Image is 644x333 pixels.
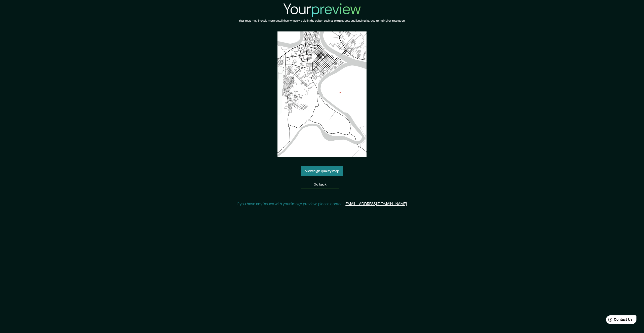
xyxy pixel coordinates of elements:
p: If you have any issues with your image preview, please contact . [237,201,408,207]
a: [EMAIL_ADDRESS][DOMAIN_NAME] [345,201,407,206]
img: created-map-preview [277,31,367,157]
h6: Your map may include more detail than what's visible in the editor, such as extra streets and lan... [239,18,405,23]
iframe: Help widget launcher [599,313,638,327]
a: Go back [301,180,339,189]
a: View high quality map [301,166,343,176]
